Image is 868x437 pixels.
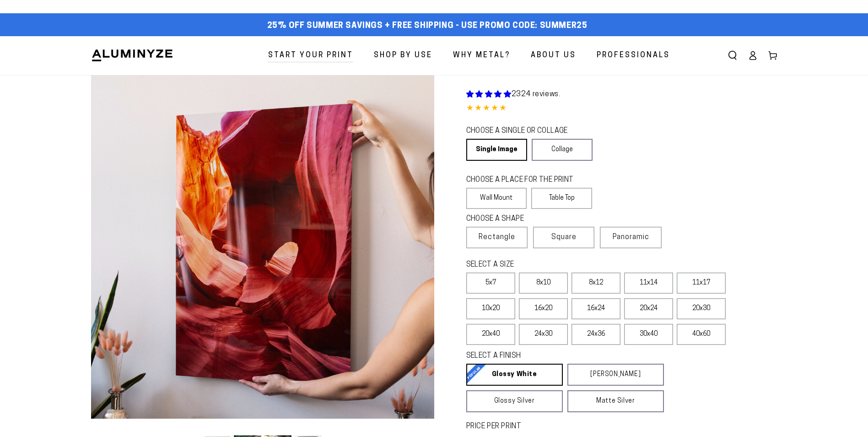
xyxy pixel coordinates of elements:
[91,49,173,62] img: Aluminyze
[571,324,620,345] label: 24x36
[466,324,515,345] label: 20x40
[466,214,585,224] legend: CHOOSE A SHAPE
[613,234,649,241] span: Panoramic
[453,49,510,62] span: Why Metal?
[261,44,360,68] a: Start Your Print
[531,188,592,209] label: Table Top
[524,44,583,68] a: About Us
[624,324,673,345] label: 30x40
[466,390,563,412] a: Glossy Silver
[567,364,664,386] a: [PERSON_NAME]
[624,273,673,294] label: 11x14
[531,49,576,62] span: About Us
[519,273,568,294] label: 8x10
[722,45,743,66] summary: Search our site
[519,324,568,345] label: 24x30
[466,102,777,115] div: 4.85 out of 5.0 stars
[532,139,593,161] a: Collage
[519,298,568,319] label: 16x20
[466,260,649,270] legend: SELECT A SIZE
[479,232,515,243] span: Rectangle
[268,49,353,62] span: Start Your Print
[571,273,620,294] label: 8x12
[567,390,664,412] a: Matte Silver
[446,44,517,68] a: Why Metal?
[597,49,670,62] span: Professionals
[466,298,515,319] label: 10x20
[367,44,439,68] a: Shop By Use
[624,298,673,319] label: 20x24
[374,49,432,62] span: Shop By Use
[590,44,677,68] a: Professionals
[571,298,620,319] label: 16x24
[466,188,527,209] label: Wall Mount
[551,232,577,243] span: Square
[466,351,642,361] legend: SELECT A FINISH
[267,21,588,31] span: 25% off Summer Savings + Free Shipping - Use Promo Code: SUMMER25
[466,364,563,386] a: Glossy White
[466,421,777,432] label: PRICE PER PRINT
[466,126,584,137] legend: CHOOSE A SINGLE OR COLLAGE
[677,324,726,345] label: 40x60
[466,273,515,294] label: 5x7
[466,175,584,186] legend: CHOOSE A PLACE FOR THE PRINT
[677,273,726,294] label: 11x17
[466,139,527,161] a: Single Image
[677,298,726,319] label: 20x30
